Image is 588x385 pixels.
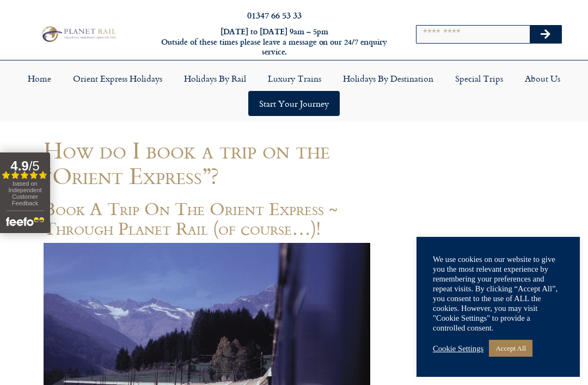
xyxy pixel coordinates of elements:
a: Accept All [489,340,532,357]
a: Orient Express Holidays [62,66,173,91]
a: Holidays by Destination [332,66,444,91]
a: Luxury Trains [257,66,332,91]
a: 01347 66 53 33 [247,9,302,21]
a: Holidays by Rail [173,66,257,91]
button: Search [530,26,561,43]
a: Special Trips [444,66,514,91]
a: Home [17,66,62,91]
h1: How do I book a trip on the “Orient Express”? [44,137,370,189]
a: About Us [514,66,571,91]
h1: Book A Trip On The Orient Express ~ Through Planet Rail (of course…)! [44,199,370,238]
a: Cookie Settings [433,344,483,353]
div: We use cookies on our website to give you the most relevant experience by remembering your prefer... [433,254,563,333]
nav: Menu [5,66,583,116]
img: Planet Rail Train Holidays Logo [39,25,118,44]
a: Start your Journey [248,91,340,116]
h6: [DATE] to [DATE] 9am – 5pm Outside of these times please leave a message on our 24/7 enquiry serv... [160,27,389,57]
